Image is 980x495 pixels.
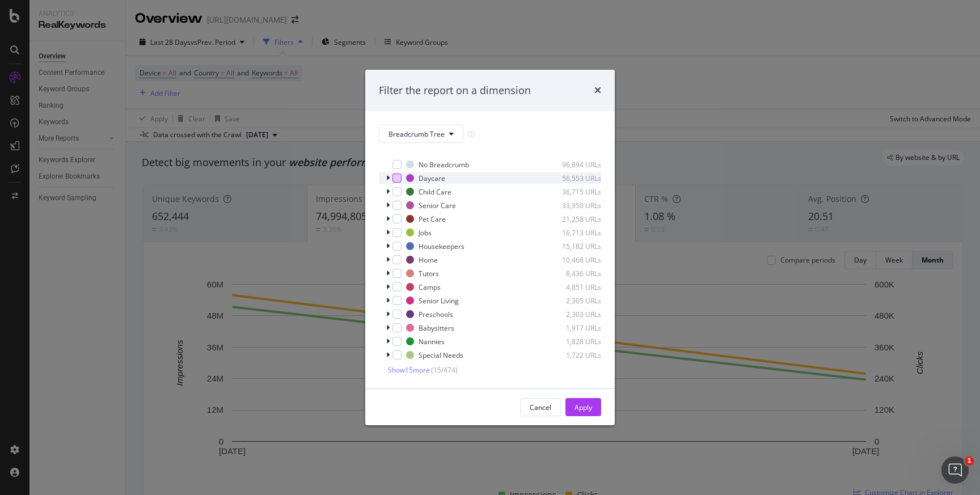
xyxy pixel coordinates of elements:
[575,403,592,412] div: Apply
[419,269,439,278] div: Tutors
[546,214,601,224] div: 21,258 URLs
[419,174,445,183] div: Daycare
[365,70,615,426] div: modal
[546,310,601,319] div: 2,303 URLs
[419,323,454,333] div: Babysitters
[419,242,464,251] div: Housekeepers
[546,296,601,306] div: 2,305 URLs
[546,269,601,278] div: 8,436 URLs
[565,398,601,416] button: Apply
[419,160,469,170] div: No Breadcrumb
[546,323,601,333] div: 1,917 URLs
[546,242,601,251] div: 15,182 URLs
[431,365,458,375] span: ( 15 / 474 )
[388,365,430,375] span: Show 15 more
[546,160,601,170] div: 96,894 URLs
[419,350,463,360] div: Special Needs
[419,337,445,346] div: Nannies
[546,282,601,292] div: 4,851 URLs
[546,187,601,197] div: 36,715 URLs
[546,255,601,265] div: 10,468 URLs
[530,403,551,412] div: Cancel
[546,228,601,238] div: 16,713 URLs
[419,255,438,265] div: Home
[419,214,446,224] div: Pet Care
[941,456,969,484] iframe: Intercom live chat
[594,83,601,98] div: times
[419,282,441,292] div: Camps
[546,337,601,346] div: 1,828 URLs
[419,310,453,319] div: Preschools
[546,350,601,360] div: 1,722 URLs
[546,174,601,183] div: 56,553 URLs
[419,187,451,197] div: Child Care
[388,129,445,139] span: Breadcrumb Tree
[379,125,463,143] button: Breadcrumb Tree
[419,296,459,306] div: Senior Living
[520,398,561,416] button: Cancel
[379,83,531,98] div: Filter the report on a dimension
[419,201,456,210] div: Senior Care
[546,201,601,210] div: 33,950 URLs
[965,456,974,466] span: 1
[419,228,432,238] div: Jobs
